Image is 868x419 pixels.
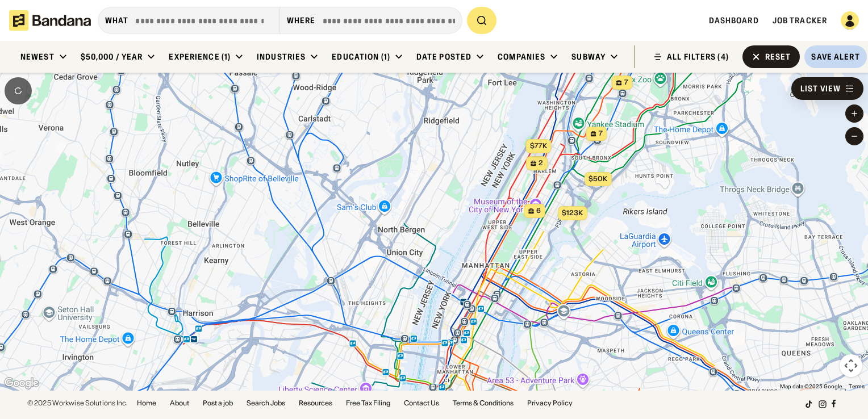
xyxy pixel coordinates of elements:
div: © 2025 Workwise Solutions Inc. [27,400,128,407]
div: List View [800,85,841,93]
span: $77k [530,141,547,150]
div: Where [287,15,316,26]
a: Terms & Conditions [453,400,514,407]
div: Reset [765,53,791,61]
a: Open this area in Google Maps (opens a new window) [3,376,40,391]
div: Subway [571,52,606,62]
span: Map data ©2025 Google [780,383,842,389]
div: Experience (1) [169,52,231,62]
span: 2 [539,158,543,168]
span: $50k [589,174,607,183]
div: Date Posted [416,52,471,62]
div: ALL FILTERS (4) [667,53,729,61]
a: Job Tracker [773,15,827,26]
a: About [170,400,189,407]
span: $123k [562,208,583,217]
a: Resources [299,400,332,407]
a: Search Jobs [247,400,285,407]
div: Save Alert [811,52,859,62]
div: Companies [498,52,545,62]
span: 7 [599,129,603,139]
div: Industries [257,52,306,62]
a: Dashboard [709,15,759,26]
div: Newest [20,52,55,62]
div: what [105,15,128,26]
span: 6 [536,206,541,216]
a: Contact Us [404,400,439,407]
button: Map camera controls [840,354,862,377]
a: Post a job [203,400,233,407]
div: $50,000 / year [81,52,143,62]
a: Privacy Policy [527,400,573,407]
img: Google [3,376,40,391]
a: Home [137,400,156,407]
div: Education (1) [332,52,390,62]
a: Free Tax Filing [346,400,390,407]
span: 7 [624,78,628,87]
a: Terms (opens in new tab) [849,383,865,389]
img: Bandana logotype [9,10,91,31]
